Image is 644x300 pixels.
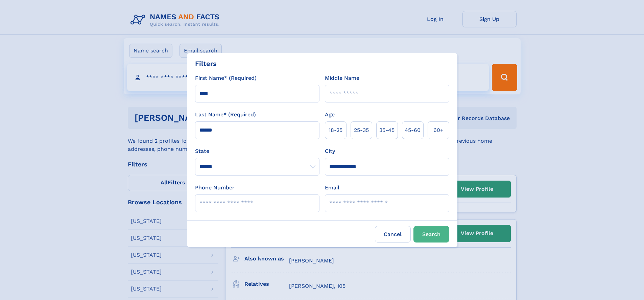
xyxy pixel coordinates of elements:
[325,184,339,192] label: Email
[329,126,342,134] span: 18‑25
[413,226,449,243] button: Search
[379,126,395,134] span: 35‑45
[325,74,359,82] label: Middle Name
[195,147,319,155] label: State
[195,74,257,82] label: First Name* (Required)
[195,184,235,192] label: Phone Number
[195,111,256,119] label: Last Name* (Required)
[354,126,369,134] span: 25‑35
[325,111,335,119] label: Age
[375,226,411,243] label: Cancel
[195,59,217,69] div: Filters
[325,147,335,155] label: City
[433,126,444,134] span: 60+
[405,126,421,134] span: 45‑60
